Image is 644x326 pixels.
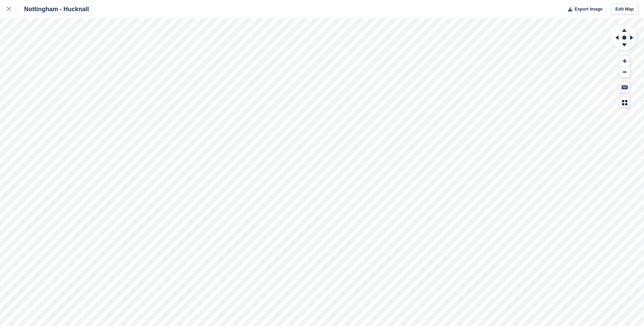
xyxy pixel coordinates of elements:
button: Keyboard Shortcuts [620,82,630,93]
button: Zoom In [620,56,630,67]
div: Nottingham - Hucknall [18,5,89,13]
button: Zoom Out [620,67,630,78]
a: Edit Map [611,4,639,15]
button: Map Legend [620,97,630,108]
button: Export Image [564,4,603,15]
span: Export Image [574,6,602,13]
